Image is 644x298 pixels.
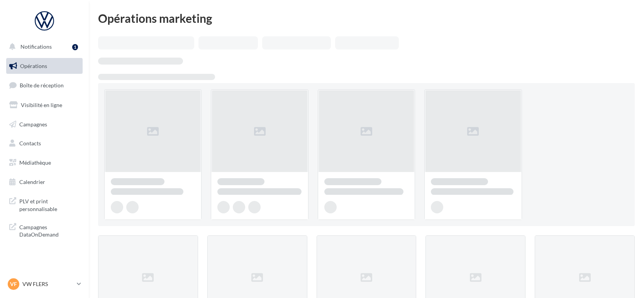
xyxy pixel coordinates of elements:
[5,174,84,190] a: Calendrier
[5,39,81,55] button: Notifications 1
[19,179,45,185] span: Calendrier
[10,280,17,288] span: VF
[5,97,84,113] a: Visibilité en ligne
[21,102,62,108] span: Visibilité en ligne
[5,135,84,152] a: Contacts
[19,121,47,127] span: Campagnes
[5,116,84,133] a: Campagnes
[5,77,84,94] a: Boîte de réception
[5,193,84,216] a: PLV et print personnalisable
[20,82,64,89] span: Boîte de réception
[19,196,80,213] span: PLV et print personnalisable
[5,155,84,171] a: Médiathèque
[19,140,41,146] span: Contacts
[20,63,47,69] span: Opérations
[98,12,635,24] div: Opérations marketing
[22,280,74,288] p: VW FLERS
[20,43,52,50] span: Notifications
[5,58,84,74] a: Opérations
[19,159,51,166] span: Médiathèque
[72,44,78,50] div: 1
[19,222,80,238] span: Campagnes DataOnDemand
[6,277,83,291] a: VF VW FLERS
[5,219,84,242] a: Campagnes DataOnDemand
